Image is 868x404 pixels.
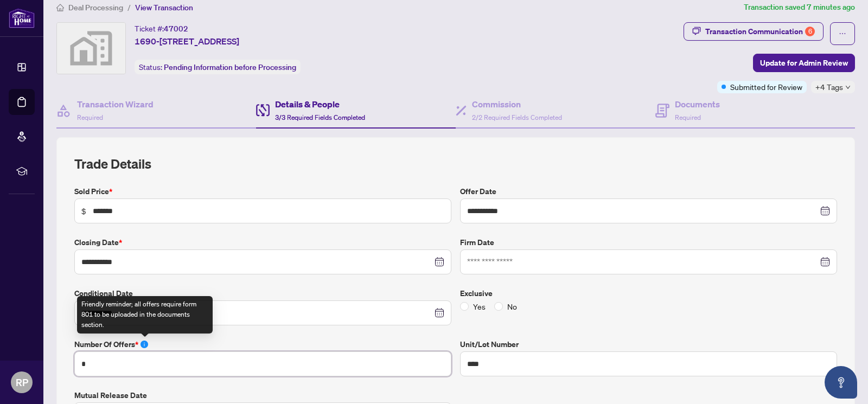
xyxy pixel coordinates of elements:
[81,205,86,217] span: $
[469,300,490,312] span: Yes
[77,113,103,121] span: Required
[164,24,188,34] span: 47002
[56,4,64,11] span: home
[730,81,802,93] span: Submitted for Review
[74,338,451,350] label: Number of offers
[164,62,296,72] span: Pending Information before Processing
[141,341,148,348] span: info-circle
[135,22,188,35] div: Ticket #:
[805,27,815,36] div: 6
[74,155,837,172] h2: Trade Details
[760,54,848,72] span: Update for Admin Review
[503,300,521,312] span: No
[135,60,301,74] div: Status:
[460,236,837,248] label: Firm Date
[460,338,837,350] label: Unit/Lot Number
[472,98,562,111] h4: Commission
[74,389,451,401] label: Mutual Release Date
[744,1,855,14] article: Transaction saved 7 minutes ago
[74,287,451,299] label: Conditional Date
[460,287,837,299] label: Exclusive
[675,98,720,111] h4: Documents
[74,185,451,197] label: Sold Price
[135,3,193,12] span: View Transaction
[127,1,131,14] li: /
[684,22,824,41] button: Transaction Communication6
[825,366,857,399] button: Open asap
[9,8,35,28] img: logo
[57,23,125,74] img: svg%3e
[16,375,28,390] span: RP
[460,185,837,197] label: Offer Date
[275,113,365,121] span: 3/3 Required Fields Completed
[275,98,365,111] h4: Details & People
[74,236,451,248] label: Closing Date
[839,30,846,37] span: ellipsis
[135,35,239,48] span: 1690-[STREET_ADDRESS]
[705,23,815,40] div: Transaction Communication
[753,54,855,72] button: Update for Admin Review
[68,3,123,12] span: Deal Processing
[81,299,208,330] div: Friendly reminder; all offers require form 801 to be uploaded in the documents section.
[472,113,562,121] span: 2/2 Required Fields Completed
[815,81,843,93] span: +4 Tags
[845,85,851,90] span: down
[675,113,701,121] span: Required
[77,98,154,111] h4: Transaction Wizard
